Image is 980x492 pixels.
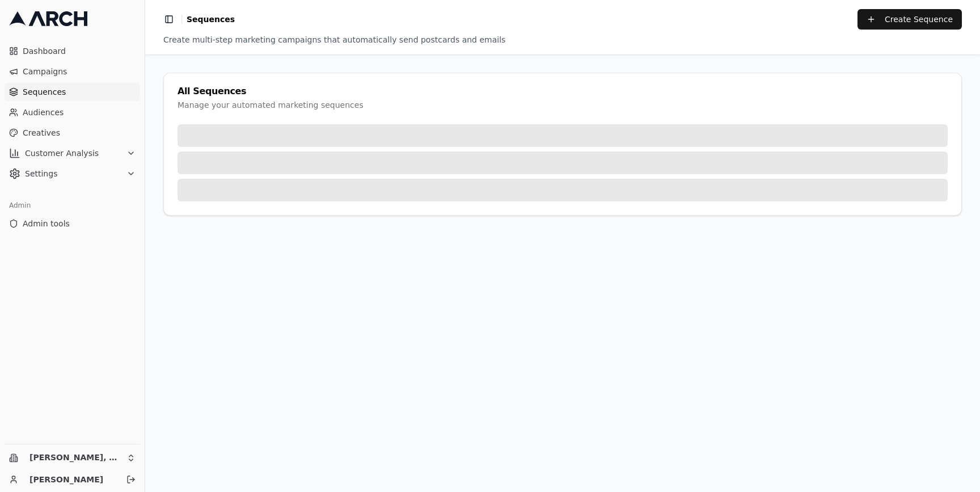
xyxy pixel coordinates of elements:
div: Create multi-step marketing campaigns that automatically send postcards and emails [163,34,962,45]
div: Admin [5,196,140,215]
span: [PERSON_NAME], Heating, Cooling and Drains [29,453,122,463]
span: Campaigns [23,66,136,77]
a: Create Sequence [857,9,962,30]
a: Audiences [5,103,140,121]
button: Settings [5,165,140,183]
span: Admin tools [23,218,136,229]
span: Sequences [23,86,136,98]
span: Customer Analysis [25,148,122,159]
div: Manage your automated marketing sequences [178,99,948,111]
button: Log out [123,472,139,487]
span: Settings [25,168,122,179]
a: Admin tools [5,215,140,233]
a: Campaigns [5,62,140,81]
div: All Sequences [178,87,948,96]
span: Audiences [23,107,136,118]
a: Dashboard [5,42,140,60]
a: Sequences [5,83,140,101]
nav: breadcrumb [187,14,235,25]
a: Creatives [5,124,140,142]
span: Sequences [187,14,235,25]
a: [PERSON_NAME] [29,474,114,485]
button: [PERSON_NAME], Heating, Cooling and Drains [5,449,140,467]
span: Dashboard [23,45,136,57]
span: Creatives [23,127,136,138]
button: Customer Analysis [5,144,140,162]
